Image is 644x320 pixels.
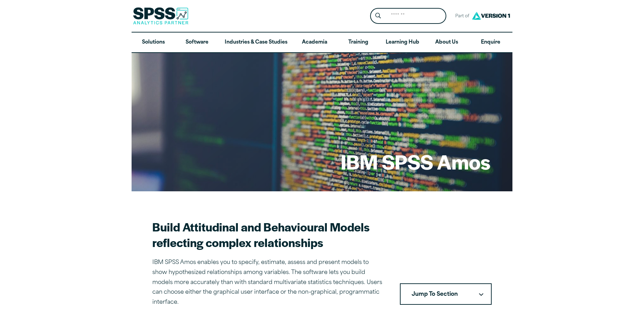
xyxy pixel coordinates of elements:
button: Search magnifying glass icon [372,10,385,22]
a: Enquire [469,33,512,53]
nav: Desktop version of site main menu [132,33,512,53]
a: Learning Hub [380,33,425,53]
nav: Table of Contents [400,283,492,305]
a: Solutions [132,33,175,53]
a: Academia [293,33,337,53]
a: Software [175,33,219,53]
p: IBM SPSS Amos enables you to specify, estimate, assess and present models to show hypothesized re... [152,258,383,308]
h1: IBM SPSS Amos [341,148,490,175]
a: About Us [425,33,468,53]
svg: Downward pointing chevron [479,293,483,296]
span: Part of [452,11,470,21]
h2: Build Attitudinal and Behavioural Models reflecting complex relationships [152,219,383,250]
img: Version1 Logo [470,9,512,22]
svg: Search magnifying glass icon [375,13,381,19]
a: Industries & Case Studies [219,33,293,53]
a: Training [337,33,380,53]
button: Jump To SectionDownward pointing chevron [400,283,492,305]
img: SPSS Analytics Partner [133,7,188,25]
form: Site Header Search Form [370,8,446,24]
